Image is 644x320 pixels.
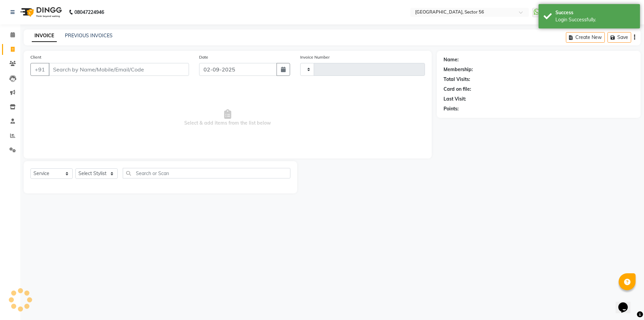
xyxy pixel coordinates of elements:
[49,63,189,76] input: Search by Name/Mobile/Email/Code
[199,54,208,60] label: Date
[300,54,330,60] label: Invoice Number
[444,76,470,83] div: Total Visits:
[566,32,605,43] button: Create New
[444,95,466,103] div: Last Visit:
[444,86,471,93] div: Card on file:
[444,105,459,112] div: Points:
[74,3,104,22] b: 08047224946
[65,33,113,39] a: PREVIOUS INVOICES
[616,293,637,313] iframe: chat widget
[555,9,635,16] div: Success
[30,54,41,60] label: Client
[30,84,425,152] span: Select & add items from the list below
[555,16,635,23] div: Login Successfully.
[444,56,459,63] div: Name:
[17,3,64,22] img: logo
[32,30,57,42] a: INVOICE
[444,66,473,73] div: Membership:
[607,32,631,43] button: Save
[123,168,290,178] input: Search or Scan
[30,63,49,76] button: +91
